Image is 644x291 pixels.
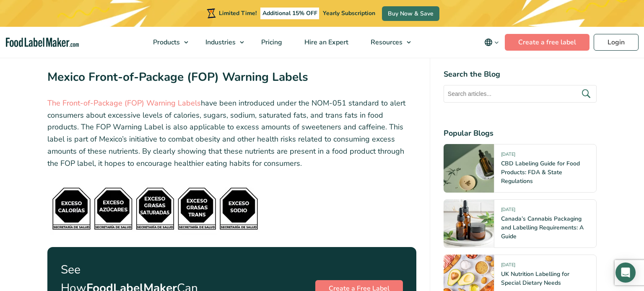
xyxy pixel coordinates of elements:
a: Products [142,27,192,58]
a: UK Nutrition Labelling for Special Dietary Needs [501,270,569,287]
span: Limited Time! [219,9,257,17]
a: Hire an Expert [293,27,358,58]
a: Pricing [250,27,291,58]
span: [DATE] [501,151,515,161]
a: Login [594,34,639,51]
p: have been introduced under the NOM-051 standard to alert consumers about excessive levels of calo... [47,97,416,170]
a: Create a free label [505,34,589,51]
h4: Search the Blog [444,69,597,80]
span: Additional 15% OFF [260,8,319,19]
h4: Popular Blogs [444,128,597,139]
a: Resources [360,27,415,58]
a: Industries [195,27,248,58]
a: Buy Now & Save [382,6,439,21]
span: Products [151,38,181,47]
span: Pricing [259,38,283,47]
span: Yearly Subscription [323,9,375,17]
input: Search articles... [444,85,597,103]
div: Open Intercom Messenger [615,263,636,283]
a: Canada’s Cannabis Packaging and Labelling Requirements: A Guide [501,215,584,240]
strong: Mexico Front-of-Package (FOP) Warning Labels [47,69,308,85]
span: Hire an Expert [302,38,349,47]
span: [DATE] [501,262,515,271]
a: The Front-of-Package (FOP) Warning Labels [47,98,201,108]
a: CBD Labeling Guide for Food Products: FDA & State Regulations [501,160,580,185]
span: Resources [368,38,403,47]
span: [DATE] [501,206,515,216]
span: Industries [203,38,236,47]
